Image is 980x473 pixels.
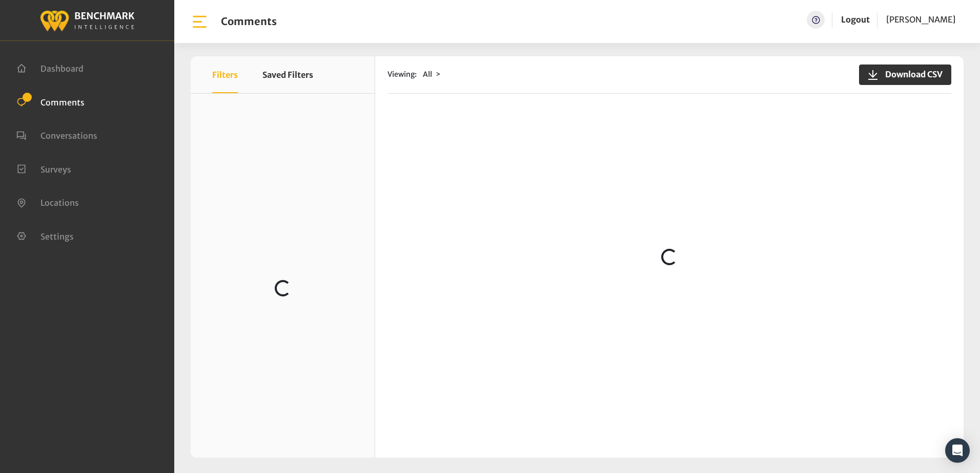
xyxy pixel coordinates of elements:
a: Locations [16,197,79,207]
a: Settings [16,230,74,241]
a: Dashboard [16,62,84,73]
span: Dashboard [40,63,84,74]
div: Open Intercom Messenger [945,438,970,463]
a: Surveys [16,163,71,174]
span: Download CSV [879,68,943,80]
a: Conversations [16,130,97,140]
span: Viewing: [387,69,417,80]
span: Settings [40,231,74,241]
a: Logout [841,14,870,25]
span: All [423,70,432,79]
a: Comments [16,96,85,106]
span: Surveys [40,164,71,174]
button: Download CSV [859,64,951,85]
span: [PERSON_NAME] [886,14,955,25]
img: bar [191,13,209,31]
span: Locations [40,198,79,208]
button: Saved Filters [262,56,313,93]
a: [PERSON_NAME] [886,11,955,29]
a: Logout [841,11,870,29]
span: Conversations [40,131,97,141]
button: Filters [212,56,238,93]
img: benchmark [39,8,135,33]
span: Comments [40,97,85,107]
h1: Comments [221,15,277,28]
